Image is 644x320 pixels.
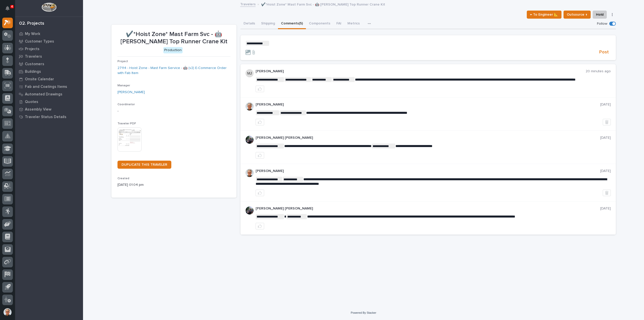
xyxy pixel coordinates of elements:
a: My Work [15,30,83,38]
p: Traveler Status Details [25,115,66,119]
p: ✔️*Hoist Zone* Mast Farm Svc - 🤖 [PERSON_NAME] Top Runner Crane Kit [117,31,230,45]
p: Buildings [25,69,41,74]
span: Created [117,177,129,180]
button: ← To Engineer 📐 [527,11,561,19]
p: Customers [25,62,44,66]
p: 20 minutes ago [586,69,611,74]
p: - [117,109,230,114]
a: [PERSON_NAME] [117,90,145,95]
p: Onsite Calendar [25,77,54,82]
button: users-avatar [2,307,13,317]
p: [DATE] [600,102,611,107]
button: like this post [256,152,264,159]
a: Onsite Calendar [15,75,83,83]
p: Fab and Coatings Items [25,85,67,89]
a: Buildings [15,68,83,75]
button: like this post [256,223,264,229]
img: Workspace Logo [42,3,56,12]
span: Hold [596,12,603,18]
button: FAI [333,19,344,29]
img: J6irDCNTStG5Atnk4v9O [246,206,254,215]
button: like this post [256,119,264,125]
button: Metrics [344,19,363,29]
a: Powered By Stacker [351,311,376,314]
button: Components [306,19,333,29]
p: My Work [25,32,40,36]
a: Travelers [15,53,83,60]
button: Shipping [258,19,278,29]
span: DUPLICATE THIS TRAVELER [122,163,167,166]
img: J6irDCNTStG5Atnk4v9O [246,136,254,144]
img: AOh14GgPw25VOikpKNbdra9MTOgH50H-1stU9o6q7KioRA=s96-c [246,102,254,111]
p: Travelers [25,54,42,59]
span: Outsource ↑ [567,12,587,18]
span: Project [117,60,128,63]
button: like this post [256,86,264,92]
p: Follow [597,22,607,26]
a: Projects [15,45,83,53]
span: Coordinator [117,103,135,106]
a: Travelers [240,1,256,7]
p: Projects [25,47,39,51]
a: 27114 - Hoist Zone - Mast Farm Service - 🤖 (v2) E-Commerce Order with Fab Item [117,65,230,76]
p: [PERSON_NAME] [256,102,600,107]
div: 02. Projects [19,21,44,26]
p: 4 [11,5,13,8]
a: Automated Drawings [15,90,83,98]
p: Automated Drawings [25,92,62,97]
a: Fab and Coatings Items [15,83,83,90]
p: [DATE] [600,136,611,140]
a: Customers [15,60,83,68]
p: [PERSON_NAME] [PERSON_NAME] [256,136,600,140]
span: Traveler PDF [117,122,136,125]
button: Delete post [603,190,611,196]
a: Traveler Status Details [15,113,83,121]
p: [PERSON_NAME] [256,169,600,173]
button: Delete post [603,119,611,125]
p: [PERSON_NAME] [256,69,586,74]
a: Assembly View [15,105,83,113]
span: Post [599,49,609,55]
p: Customer Types [25,39,54,44]
button: like this post [256,190,264,196]
button: Hold [593,11,607,19]
div: Production [163,47,183,53]
p: [DATE] 01:04 pm [117,182,230,188]
button: Outsource ↑ [563,11,591,19]
button: Post [597,49,611,55]
p: [DATE] [600,169,611,173]
button: Comments (5) [278,19,306,29]
a: Quotes [15,98,83,105]
div: Notifications4 [6,6,13,14]
p: Assembly View [25,107,51,112]
p: [PERSON_NAME] [PERSON_NAME] [256,206,600,211]
p: ✔️*Hoist Zone* Mast Farm Svc - 🤖 [PERSON_NAME] Top Runner Crane Kit [261,1,385,7]
span: Manager [117,84,130,87]
p: [DATE] [600,206,611,211]
a: DUPLICATE THIS TRAVELER [117,161,171,169]
button: Notifications [2,3,13,14]
p: Quotes [25,100,38,104]
button: Details [240,19,258,29]
span: ← To Engineer 📐 [530,12,558,18]
a: Customer Types [15,38,83,45]
img: AOh14GgPw25VOikpKNbdra9MTOgH50H-1stU9o6q7KioRA=s96-c [246,169,254,177]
